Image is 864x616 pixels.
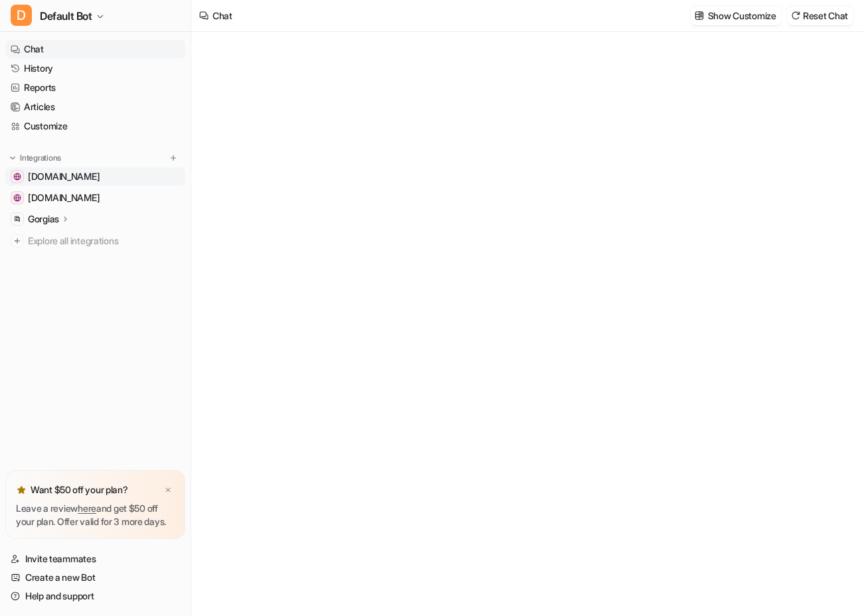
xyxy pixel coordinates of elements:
[16,485,27,495] img: star
[5,189,185,207] a: www.cycmotor.com[DOMAIN_NAME]
[20,153,61,163] p: Integrations
[5,587,185,605] a: Help and support
[31,483,128,497] p: Want $50 off your plan?
[695,11,704,21] img: customize
[13,194,21,202] img: www.cycmotor.com
[11,234,24,248] img: explore all integrations
[78,502,96,514] a: here
[5,568,185,587] a: Create a new Bot
[787,6,853,25] button: Reset Chat
[691,6,782,25] button: Show Customize
[28,170,100,183] span: [DOMAIN_NAME]
[5,232,185,250] a: Explore all integrations
[791,11,800,21] img: reset
[8,153,17,163] img: expand menu
[13,215,21,223] img: Gorgias
[28,230,180,252] span: Explore all integrations
[5,59,185,78] a: History
[11,5,32,26] span: D
[16,502,175,528] p: Leave a review and get $50 off your plan. Offer valid for 3 more days.
[169,153,178,163] img: menu_add.svg
[40,7,92,25] span: Default Bot
[5,117,185,135] a: Customize
[164,486,172,495] img: x
[13,173,21,181] img: electric-bike-conversions.co.uk
[5,98,185,116] a: Articles
[28,191,100,204] span: [DOMAIN_NAME]
[28,212,59,226] p: Gorgias
[5,78,185,97] a: Reports
[5,167,185,186] a: electric-bike-conversions.co.uk[DOMAIN_NAME]
[5,550,185,568] a: Invite teammates
[5,151,65,165] button: Integrations
[5,40,185,58] a: Chat
[708,9,776,23] p: Show Customize
[213,9,232,23] div: Chat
